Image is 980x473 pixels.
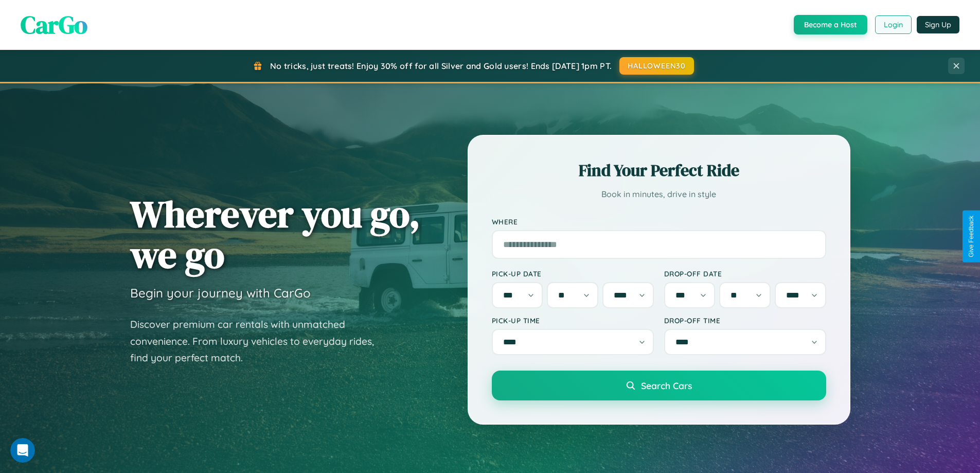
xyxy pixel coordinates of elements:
[794,15,867,34] button: Become a Host
[664,316,826,325] label: Drop-off Time
[492,217,826,226] label: Where
[492,269,654,278] label: Pick-up Date
[619,57,694,75] button: HALLOWEEN30
[875,15,912,34] button: Login
[492,159,826,182] h2: Find Your Perfect Ride
[492,371,826,400] button: Search Cars
[130,316,387,366] p: Discover premium car rentals with unmatched convenience. From luxury vehicles to everyday rides, ...
[130,194,420,275] h1: Wherever you go, we go
[21,8,87,42] span: CarGo
[130,285,311,301] h3: Begin your journey with CarGo
[492,316,654,325] label: Pick-up Time
[641,380,692,391] span: Search Cars
[917,16,959,33] button: Sign Up
[10,438,35,463] iframe: Intercom live chat
[968,216,975,257] div: Give Feedback
[270,61,612,71] span: No tricks, just treats! Enjoy 30% off for all Silver and Gold users! Ends [DATE] 1pm PT.
[664,269,826,278] label: Drop-off Date
[492,187,826,202] p: Book in minutes, drive in style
